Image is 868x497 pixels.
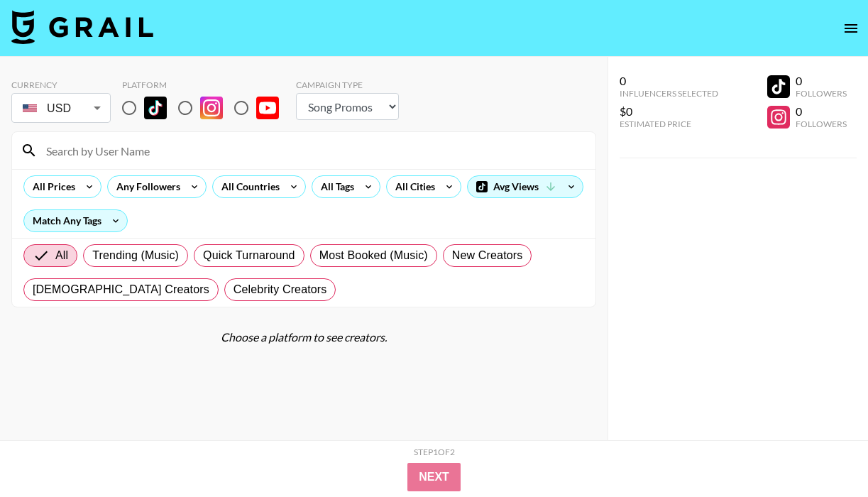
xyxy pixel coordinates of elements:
div: Any Followers [108,176,183,197]
div: Choose a platform to see creators. [11,330,596,344]
button: Next [407,463,461,491]
div: Campaign Type [296,80,399,90]
img: YouTube [256,97,279,119]
span: All [55,247,68,264]
button: open drawer [837,14,865,43]
div: Estimated Price [620,119,718,129]
div: Followers [796,88,847,99]
span: [DEMOGRAPHIC_DATA] Creators [33,281,209,298]
span: Trending (Music) [92,247,179,264]
div: Influencers Selected [620,88,718,99]
div: All Tags [312,176,357,197]
div: All Cities [387,176,438,197]
span: Celebrity Creators [234,281,327,298]
div: 0 [620,74,718,88]
div: Avg Views [468,176,583,197]
div: 0 [796,74,847,88]
span: Quick Turnaround [203,247,295,264]
img: Instagram [200,97,223,119]
img: Grail Talent [11,10,153,44]
div: All Countries [213,176,282,197]
img: TikTok [144,97,167,119]
div: $0 [620,104,718,119]
span: New Creators [452,247,523,264]
div: All Prices [24,176,78,197]
div: Currency [11,80,111,90]
div: USD [14,96,108,121]
span: Most Booked (Music) [319,247,428,264]
div: Followers [796,119,847,129]
div: Step 1 of 2 [414,447,455,457]
input: Search by User Name [38,139,587,162]
div: Platform [122,80,290,90]
div: 0 [796,104,847,119]
div: Match Any Tags [24,210,127,231]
